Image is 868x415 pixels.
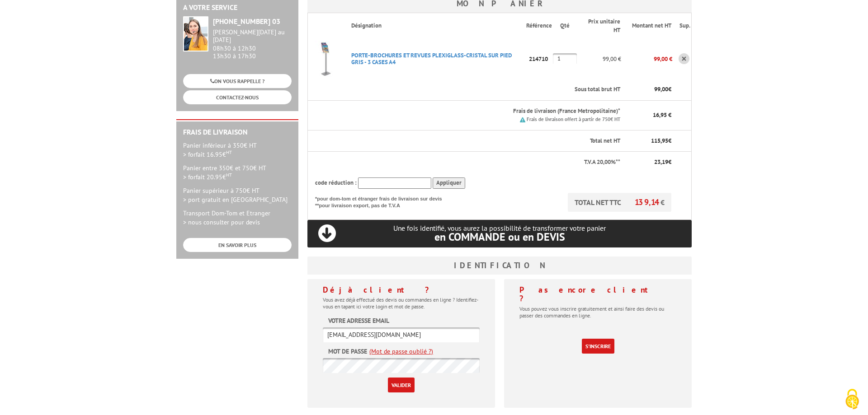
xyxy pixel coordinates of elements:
[183,218,260,226] span: > nous consulter pour devis
[183,150,232,159] span: > forfait 16.95€
[307,224,692,242] p: Une fois identifié, vous aurez la possibilité de transformer votre panier
[582,339,614,354] a: S'inscrire
[388,378,415,392] input: Valider
[315,158,620,167] p: T.V.A 20,00%**
[183,196,288,204] span: > port gratuit en [GEOGRAPHIC_DATA]
[328,347,367,356] label: Mot de passe
[635,197,660,207] span: 139,14
[183,186,292,204] p: Panier supérieur à 750€ HT
[183,74,292,88] a: ON VOUS RAPPELLE ?
[526,22,552,30] p: Référence
[672,13,692,39] th: Sup.
[213,28,292,44] div: [PERSON_NAME][DATE] au [DATE]
[369,347,433,356] a: (Mot de passe oublié ?)
[836,384,868,415] button: Cookies (fenêtre modale)
[577,51,621,67] p: 99,00 €
[841,388,863,410] img: Cookies (fenêtre modale)
[654,158,668,166] span: 23,19
[183,141,292,159] p: Panier inférieur à 350€ HT
[308,41,344,77] img: PORTE-BROCHURES ET REVUES PLEXIGLASS-CRISTAL SUR PIED GRIS - 3 CASES A4
[527,116,620,122] small: Frais de livraison offert à partir de 750€ HT
[226,149,232,155] sup: HT
[328,316,389,325] label: Votre adresse email
[323,296,480,310] p: Vous avez déjà effectué des devis ou commandes en ligne ? Identifiez-vous en tapant ici votre log...
[628,85,671,94] p: €
[213,17,280,26] strong: [PHONE_NUMBER] 03
[651,137,668,145] span: 115,95
[183,16,208,51] img: widget-service.jpg
[183,4,292,12] h2: A votre service
[520,117,525,122] img: picto.png
[183,128,292,136] h2: Frais de Livraison
[628,158,671,167] p: €
[183,173,232,181] span: > forfait 20.95€
[434,230,565,244] span: en COMMANDE ou en DEVIS
[621,51,672,67] p: 99,00 €
[344,13,526,39] th: Désignation
[307,256,692,275] h3: Identification
[568,193,671,212] p: TOTAL NET TTC €
[433,177,465,189] input: Appliquer
[315,137,620,145] p: Total net HT
[183,163,292,182] p: Panier entre 350€ et 750€ HT
[351,107,620,116] p: Frais de livraison (France Metropolitaine)*
[519,285,676,303] h4: Pas encore client ?
[315,179,357,187] span: code réduction :
[344,79,621,100] th: Sous total brut HT
[654,85,668,93] span: 99,00
[653,111,671,119] span: 16,95 €
[183,90,292,104] a: CONTACTEZ-NOUS
[628,22,671,30] p: Montant net HT
[519,305,676,319] p: Vous pouvez vous inscrire gratuitement et ainsi faire des devis ou passer des commandes en ligne.
[213,28,292,60] div: 08h30 à 12h30 13h30 à 17h30
[628,137,671,145] p: €
[183,238,292,252] a: EN SAVOIR PLUS
[323,285,480,294] h4: Déjà client ?
[351,51,512,66] a: PORTE-BROCHURES ET REVUES PLEXIGLASS-CRISTAL SUR PIED GRIS - 3 CASES A4
[315,193,451,210] p: *pour dom-tom et étranger frais de livraison sur devis **pour livraison export, pas de T.V.A
[526,51,553,67] p: 214710
[553,13,577,39] th: Qté
[183,209,292,227] p: Transport Dom-Tom et Etranger
[584,18,620,34] p: Prix unitaire HT
[226,172,232,178] sup: HT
